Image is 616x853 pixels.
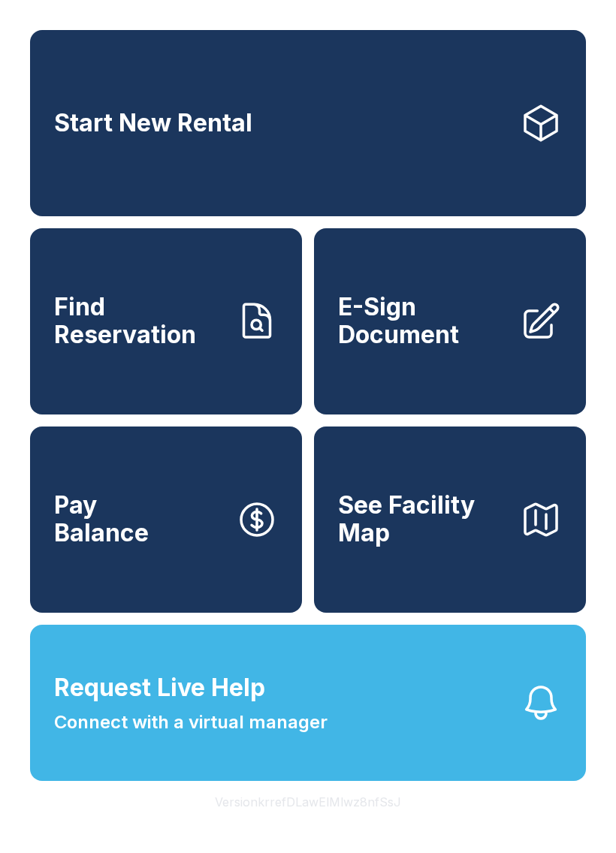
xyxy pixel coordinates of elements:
a: Find Reservation [30,228,302,414]
button: PayBalance [30,426,302,613]
span: See Facility Map [338,492,508,547]
span: Connect with a virtual manager [54,709,328,736]
button: See Facility Map [314,426,586,613]
button: Request Live HelpConnect with a virtual manager [30,625,586,781]
span: E-Sign Document [338,294,508,348]
button: VersionkrrefDLawElMlwz8nfSsJ [203,781,413,823]
span: Pay Balance [54,492,149,547]
span: Find Reservation [54,294,224,348]
a: Start New Rental [30,30,586,216]
span: Request Live Help [54,670,265,706]
a: E-Sign Document [314,228,586,414]
span: Start New Rental [54,110,252,137]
